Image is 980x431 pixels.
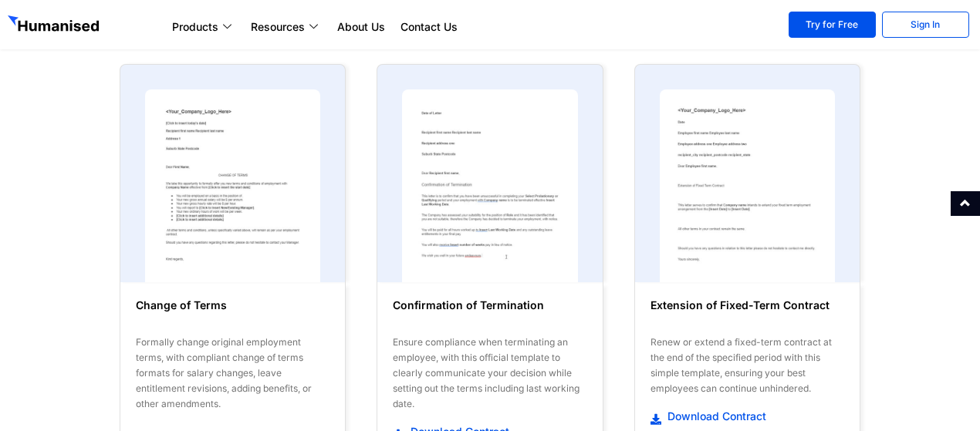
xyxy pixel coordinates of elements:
img: GetHumanised Logo [8,15,102,35]
a: Sign In [882,12,969,38]
div: Renew or extend a fixed-term contract at the end of the specified period with this simple templat... [651,335,844,396]
a: Contact Us [393,18,465,36]
a: About Us [329,18,393,36]
h6: Change of Terms [136,298,329,328]
a: Resources [243,18,329,36]
h6: Confirmation of Termination [393,298,586,328]
a: Try for Free [789,12,876,38]
a: Products [164,18,243,36]
a: Download Contract [651,408,844,425]
div: Ensure compliance when terminating an employee, with this official template to clearly communicat... [393,335,586,412]
span: Formally change original employment terms, with compliant change of terms formats for salary chan... [136,336,312,409]
h6: Extension of Fixed-Term Contract [651,298,844,328]
span: Download Contract [664,409,766,424]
